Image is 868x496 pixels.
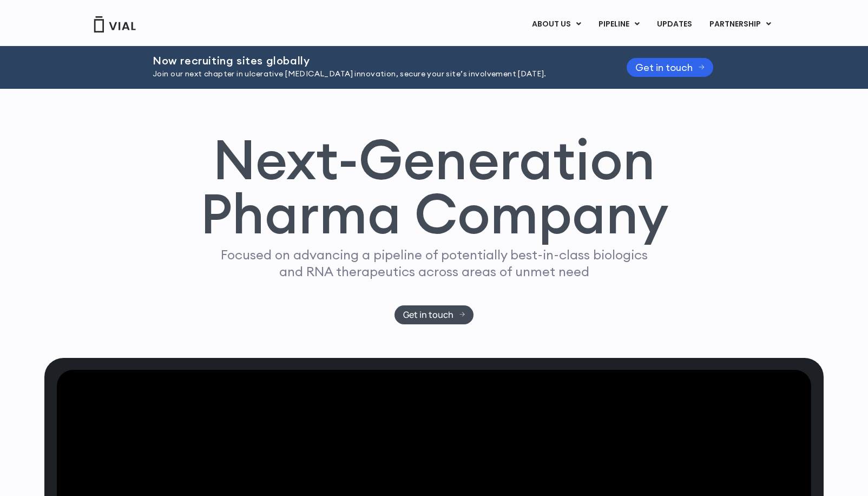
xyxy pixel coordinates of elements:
span: Get in touch [635,63,693,71]
h2: Now recruiting sites globally [153,55,600,67]
a: Get in touch [394,305,474,324]
img: Vial Logo [93,16,136,32]
span: Get in touch [403,311,453,319]
a: ABOUT USMenu Toggle [523,15,589,34]
a: PARTNERSHIPMenu Toggle [701,15,780,34]
a: UPDATES [648,15,700,34]
a: Get in touch [627,58,713,77]
p: Join our next chapter in ulcerative [MEDICAL_DATA] innovation, secure your site’s involvement [DA... [153,68,600,80]
p: Focused on advancing a pipeline of potentially best-in-class biologics and RNA therapeutics acros... [216,246,652,280]
h1: Next-Generation Pharma Company [200,132,668,242]
a: PIPELINEMenu Toggle [590,15,648,34]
